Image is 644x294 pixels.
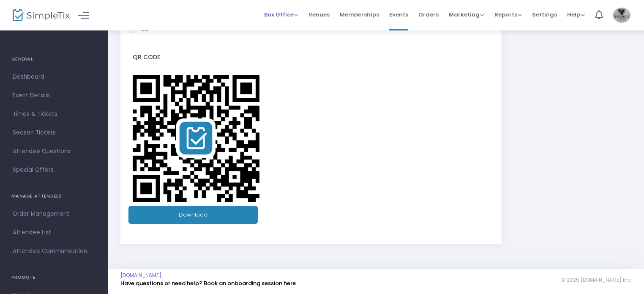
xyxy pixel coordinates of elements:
a: Have questions or need help? Book an onboarding session here [120,279,296,287]
img: qr [128,71,264,206]
h4: GENERAL [11,51,96,68]
span: Attendee Questions [13,146,95,157]
span: Settings [532,4,557,25]
span: Reports [494,11,522,19]
h4: MANAGE ATTENDEES [11,188,96,205]
span: Help [567,11,585,19]
span: Attendee Communication [13,246,95,257]
span: Venues [308,4,330,25]
span: Box Office [264,11,298,19]
a: [DOMAIN_NAME] [120,272,161,279]
span: Memberships [340,4,379,25]
span: © 2025 [DOMAIN_NAME] Inc. [561,277,631,283]
span: Event Details [13,90,95,101]
span: Events [389,4,408,25]
span: Order Management [13,209,95,220]
label: QR Code [128,49,256,66]
span: Orders [418,4,439,25]
h4: PROMOTE [11,269,96,286]
span: Season Tickets [13,127,95,138]
span: Marketing [449,11,484,19]
span: Times & Tickets [13,109,95,120]
span: Special Offers [13,165,95,176]
a: Download [128,206,258,224]
span: Dashboard [13,71,95,82]
span: Attendee List [13,227,95,238]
